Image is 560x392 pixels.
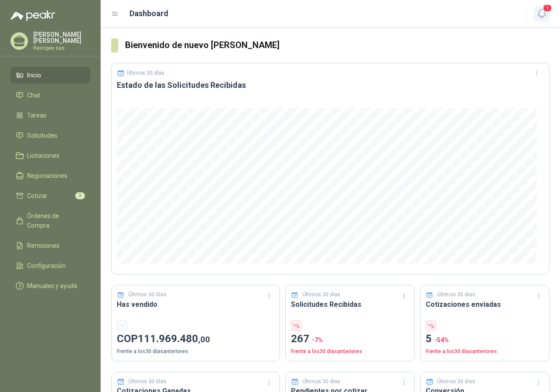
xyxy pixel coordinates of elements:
[27,281,77,291] span: Manuales y ayuda
[10,237,90,254] a: Remisiones
[27,111,46,120] span: Tareas
[10,107,90,124] a: Tareas
[312,336,323,343] span: -7 %
[542,4,552,12] span: 1
[10,147,90,164] a: Licitaciones
[75,192,85,199] span: 3
[302,378,340,386] p: Últimos 30 días
[534,6,549,22] button: 1
[125,38,550,52] h3: Bienvenido de nuevo [PERSON_NAME]
[437,291,475,299] p: Últimos 30 días
[27,171,67,180] span: Negociaciones
[27,90,40,100] span: Chat
[291,299,409,310] h3: Solicitudes Recibidas
[426,347,544,356] p: Frente a los 30 días anteriores
[10,257,90,274] a: Configuración
[128,378,166,386] p: Últimos 30 días
[426,299,544,310] h3: Cotizaciones enviadas
[10,187,90,204] a: Cotizar3
[10,167,90,184] a: Negociaciones
[138,333,210,345] span: 111.969.480
[10,10,55,21] img: Logo peakr
[33,31,90,44] p: [PERSON_NAME] [PERSON_NAME]
[129,7,168,20] h1: Dashboard
[27,131,57,140] span: Solicitudes
[10,127,90,144] a: Solicitudes
[10,278,90,294] a: Manuales y ayuda
[10,87,90,104] a: Chat
[198,334,210,344] span: ,00
[10,208,90,234] a: Órdenes de Compra
[117,80,544,90] h3: Estado de las Solicitudes Recibidas
[10,67,90,83] a: Inicio
[27,241,59,250] span: Remisiones
[126,70,164,76] p: Últimos 30 días
[434,336,449,343] span: -54 %
[291,347,409,356] p: Frente a los 30 días anteriores
[27,70,41,80] span: Inicio
[437,378,475,386] p: Últimos 30 días
[117,347,274,356] p: Frente a los 30 días anteriores
[27,261,66,271] span: Configuración
[117,299,274,310] h3: Has vendido
[33,45,90,51] p: Reimpex sas
[128,291,166,299] p: Últimos 30 días
[117,320,127,331] div: -
[302,291,340,299] p: Últimos 30 días
[27,211,82,230] span: Órdenes de Compra
[117,331,274,347] p: COP
[27,151,59,160] span: Licitaciones
[291,331,409,347] p: 267
[426,331,544,347] p: 5
[27,191,47,201] span: Cotizar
